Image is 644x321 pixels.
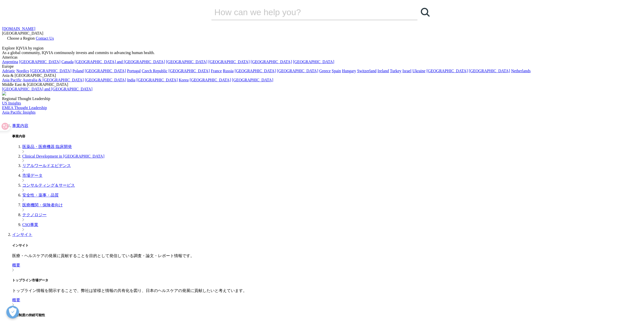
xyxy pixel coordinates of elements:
a: Clinical Development in [GEOGRAPHIC_DATA] [22,154,104,158]
a: Hungary [342,69,356,73]
h5: 医療制度の持続可能性 [12,313,642,317]
a: Portugal [127,69,141,73]
a: [GEOGRAPHIC_DATA] [426,69,468,73]
input: 検索する [211,5,403,20]
a: India [127,78,135,82]
a: [GEOGRAPHIC_DATA] [169,69,210,73]
a: [GEOGRAPHIC_DATA] [232,78,273,82]
a: 概要 [12,263,642,273]
a: [GEOGRAPHIC_DATA] [235,69,276,73]
a: Russia [223,69,234,73]
a: Ukraine [412,69,426,73]
a: [GEOGRAPHIC_DATA] [166,60,207,64]
a: Argentina [2,60,18,64]
a: [GEOGRAPHIC_DATA] [251,60,292,64]
a: [GEOGRAPHIC_DATA] [293,60,334,64]
a: France [211,69,222,73]
a: Contact Us [36,36,54,40]
a: [GEOGRAPHIC_DATA] [136,78,178,82]
a: Adriatic [2,69,15,73]
a: [GEOGRAPHIC_DATA] [85,78,126,82]
a: Israel [402,69,411,73]
a: 概要 [12,298,642,307]
a: Czech Republic [142,69,168,73]
a: 医薬品・医療機器 臨床開発 [22,144,72,149]
p: 医療・ヘルスケアの発展に貢献することを目的として発信している調査・論文・レポート情報です。 [12,253,642,259]
a: US Insights [2,101,21,105]
a: Asia Pacific Insights [2,110,35,114]
a: Switzerland [357,69,376,73]
a: EMEA Thought Leadership [2,106,47,110]
a: Greece [319,69,330,73]
a: Australia & [GEOGRAPHIC_DATA] [23,78,84,82]
svg: Search [421,8,430,17]
div: Regional Thought Leadership [2,96,642,101]
a: リアルワールドエビデンス [22,163,71,168]
a: [DOMAIN_NAME] [2,27,35,31]
h5: 事業内容 [12,134,642,139]
p: トップライン情報を開示することで、弊社は皆様と情報の共有化を図り、日本のヘルスケアの発展に貢献したいと考えています。 [12,288,642,293]
div: As a global community, IQVIA continuously invests and commits to advancing human health. [2,51,642,55]
a: [GEOGRAPHIC_DATA] and [GEOGRAPHIC_DATA] [75,60,165,64]
div: Asia & [GEOGRAPHIC_DATA] [2,73,642,78]
a: 医療機関・保険者向け [22,203,63,207]
a: [GEOGRAPHIC_DATA] [85,69,126,73]
a: テクノロジー [22,213,47,217]
h5: インサイト [12,243,642,248]
a: [GEOGRAPHIC_DATA] [30,69,71,73]
a: 検索する [418,5,433,20]
a: [GEOGRAPHIC_DATA] [277,69,318,73]
a: 安全性・薬事・品質 [22,193,59,197]
img: 2093_analyzing-data-using-big-screen-display-and-laptop.png [2,91,6,95]
button: Open Preferences [6,306,19,318]
div: Europe [2,64,642,69]
a: Turkey [390,69,402,73]
a: 市場データ [22,173,43,178]
a: Nordics [16,69,29,73]
a: Poland [72,69,84,73]
span: Choose a Region [7,36,35,40]
a: CSO事業 [22,223,38,227]
a: Netherlands [511,69,531,73]
div: Explore IQVIA by region [2,46,642,51]
div: Middle East & [GEOGRAPHIC_DATA] [2,82,642,87]
a: [GEOGRAPHIC_DATA] [19,60,60,64]
a: Ireland [378,69,389,73]
a: Korea [179,78,189,82]
a: コンサルティング＆サービス [22,183,75,187]
a: [GEOGRAPHIC_DATA] [208,60,250,64]
a: Asia Pacific [2,78,22,82]
a: インサイト [12,232,32,237]
a: [GEOGRAPHIC_DATA] [469,69,510,73]
div: [GEOGRAPHIC_DATA] [2,31,642,36]
a: Canada [61,60,74,64]
a: [GEOGRAPHIC_DATA] [190,78,231,82]
a: Spain [332,69,341,73]
a: 事業内容 [12,124,28,128]
a: [GEOGRAPHIC_DATA] and [GEOGRAPHIC_DATA] [2,87,92,91]
div: Americas [2,55,642,60]
h5: トップライン市場データ [12,278,642,283]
